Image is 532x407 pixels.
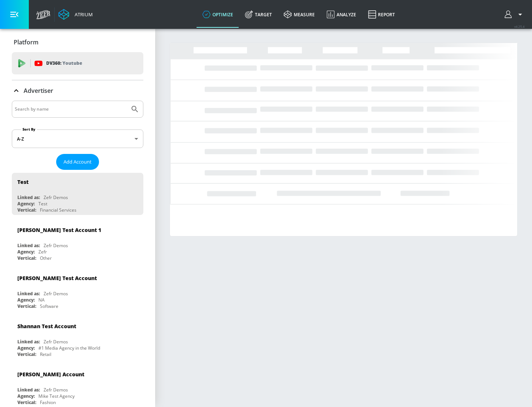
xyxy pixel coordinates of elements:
[17,194,40,201] div: Linked as:
[17,297,35,303] div: Agency:
[14,38,38,46] p: Platform
[17,242,40,249] div: Linked as:
[239,1,278,28] a: Target
[64,158,92,166] span: Add Account
[12,317,143,359] div: Shannan Test AccountLinked as:Zefr DemosAgency:#1 Media Agency in the WorldVertical:Retail
[44,387,68,393] div: Zefr Demos
[12,129,143,148] div: A-Z
[12,80,143,101] div: Advertiser
[17,226,101,233] div: [PERSON_NAME] Test Account 1
[58,9,93,20] a: Atrium
[38,297,45,303] div: NA
[17,178,28,185] div: Test
[12,269,143,311] div: [PERSON_NAME] Test AccountLinked as:Zefr DemosAgency:NAVertical:Software
[12,173,143,215] div: TestLinked as:Zefr DemosAgency:TestVertical:Financial Services
[40,207,76,213] div: Financial Services
[17,351,36,357] div: Vertical:
[38,201,47,207] div: Test
[24,87,53,95] p: Advertiser
[44,339,68,345] div: Zefr Demos
[17,201,35,207] div: Agency:
[15,104,127,114] input: Search by name
[17,393,35,399] div: Agency:
[44,290,68,297] div: Zefr Demos
[17,345,35,351] div: Agency:
[40,303,58,309] div: Software
[197,1,239,28] a: optimize
[321,1,362,28] a: Analyze
[44,242,68,249] div: Zefr Demos
[21,127,37,132] label: Sort By
[38,393,75,399] div: Mike Test Agency
[362,1,401,28] a: Report
[17,399,36,406] div: Vertical:
[62,59,82,67] p: Youtube
[17,275,97,282] div: [PERSON_NAME] Test Account
[46,59,82,67] p: DV360:
[17,387,40,393] div: Linked as:
[17,207,36,213] div: Vertical:
[12,221,143,263] div: [PERSON_NAME] Test Account 1Linked as:Zefr DemosAgency:ZefrVertical:Other
[38,345,100,351] div: #1 Media Agency in the World
[44,194,68,201] div: Zefr Demos
[38,249,47,255] div: Zefr
[17,339,40,345] div: Linked as:
[56,154,99,170] button: Add Account
[17,371,84,378] div: [PERSON_NAME] Account
[17,323,76,330] div: Shannan Test Account
[514,24,525,28] span: v 4.25.4
[12,52,143,74] div: DV360: Youtube
[40,351,51,357] div: Retail
[72,11,93,18] div: Atrium
[40,255,52,261] div: Other
[17,255,36,261] div: Vertical:
[17,290,40,297] div: Linked as:
[12,32,143,53] div: Platform
[17,249,35,255] div: Agency:
[40,399,56,406] div: Fashion
[278,1,321,28] a: measure
[17,303,36,309] div: Vertical:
